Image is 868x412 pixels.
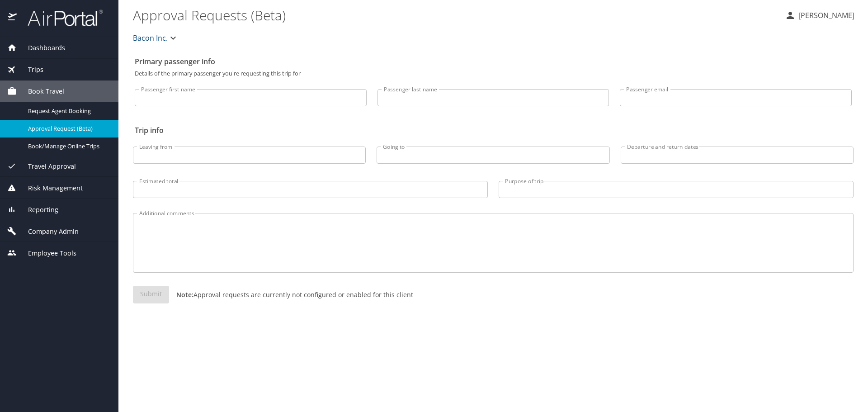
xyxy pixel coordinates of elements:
[17,86,64,96] span: Book Travel
[133,32,168,44] span: Bacon Inc.
[135,54,852,69] h2: Primary passenger info
[176,290,193,299] strong: Note:
[135,71,852,76] p: Details of the primary passenger you're requesting this trip for
[17,248,76,258] span: Employee Tools
[135,123,852,137] h2: Trip info
[796,10,854,21] p: [PERSON_NAME]
[169,290,413,299] p: Approval requests are currently not configured or enabled for this client
[28,142,108,151] span: Book/Manage Online Trips
[17,205,58,215] span: Reporting
[8,9,18,27] img: icon-airportal.png
[18,9,103,27] img: airportal-logo.png
[28,124,108,133] span: Approval Request (Beta)
[17,161,76,171] span: Travel Approval
[28,107,108,115] span: Request Agent Booking
[781,7,858,24] button: [PERSON_NAME]
[17,65,43,75] span: Trips
[17,183,83,193] span: Risk Management
[133,1,778,29] h1: Approval Requests (Beta)
[17,43,65,53] span: Dashboards
[129,29,182,47] button: Bacon Inc.
[17,227,79,237] span: Company Admin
